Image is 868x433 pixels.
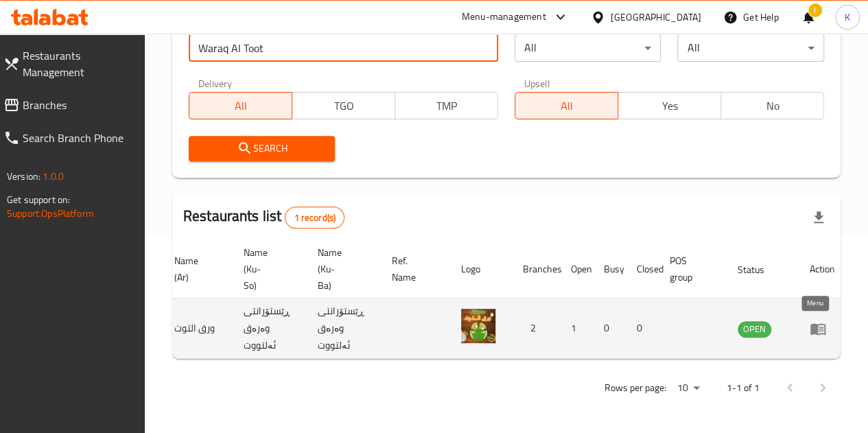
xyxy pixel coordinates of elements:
span: K [845,10,850,25]
div: [GEOGRAPHIC_DATA] [611,10,701,25]
span: All [195,96,287,116]
div: All [677,34,824,62]
table: enhanced table [34,240,846,359]
div: Rows per page: [672,378,705,399]
span: Version: [7,167,40,185]
th: Busy [593,240,626,299]
div: All [515,34,661,62]
label: Delivery [198,78,233,88]
td: ڕێستۆرانتی وەرەق ئەلتووت [233,299,307,359]
div: Total records count [285,207,344,229]
label: Upsell [524,78,550,88]
span: Search [200,140,325,157]
span: No [727,96,819,116]
span: Ref. Name [392,253,434,285]
th: Open [560,240,593,299]
th: Branches [512,240,560,299]
h2: Restaurants list [183,206,344,229]
span: TGO [298,96,390,116]
span: POS group [670,253,710,285]
span: Name (Ku-Ba) [318,244,364,294]
button: All [189,92,292,119]
span: Branches [23,97,134,113]
td: 2 [512,299,560,359]
button: All [515,92,618,119]
td: 1 [560,299,593,359]
span: Yes [624,96,716,116]
span: All [521,96,613,116]
td: ڕێستۆرانتی وەرەق ئەلتووت [307,299,381,359]
span: Status [738,261,782,278]
span: 1.0.0 [43,167,64,185]
a: Support.OpsPlatform [7,204,94,222]
button: TGO [292,92,395,119]
span: Get support on: [7,191,70,209]
span: Search Branch Phone [23,130,134,146]
img: Waraq Al Toot [461,309,495,343]
p: Rows per page: [605,379,666,397]
p: 1-1 of 1 [727,379,760,397]
div: Export file [802,201,835,234]
span: TMP [401,96,493,116]
span: 1 record(s) [285,211,344,224]
button: Yes [618,92,721,119]
th: Logo [450,240,512,299]
span: Restaurants Management [23,47,134,80]
td: 0 [626,299,659,359]
td: ورق التوت [163,299,233,359]
button: TMP [395,92,498,119]
button: No [720,92,824,119]
span: Name (Ar) [174,253,216,285]
th: Closed [626,240,659,299]
th: Action [799,240,846,299]
div: Menu-management [462,9,546,25]
button: Search [189,136,336,161]
span: Name (Ku-So) [244,244,290,294]
span: OPEN [738,321,771,337]
td: 0 [593,299,626,359]
input: Search for restaurant name or ID.. [189,34,498,62]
